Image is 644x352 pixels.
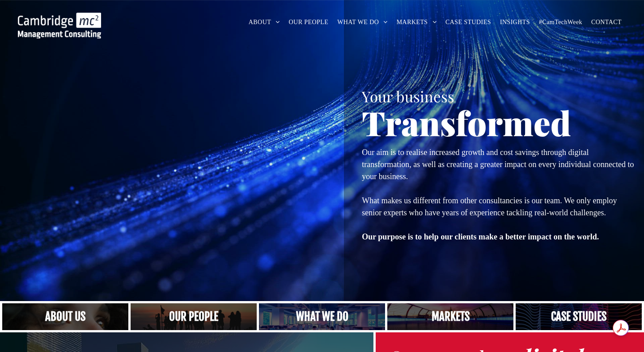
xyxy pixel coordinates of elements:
a: A crowd in silhouette at sunset, on a rise or lookout point [131,303,257,330]
a: MARKETS [392,15,441,29]
a: Close up of woman's face, centered on her eyes [2,303,128,330]
span: Your business [362,86,454,106]
a: #CamTechWeek [534,15,587,29]
a: OUR PEOPLE [284,15,333,29]
span: What makes us different from other consultancies is our team. We only employ senior experts who h... [362,196,617,217]
a: ABOUT [244,15,284,29]
a: A yoga teacher lifting his whole body off the ground in the peacock pose [259,303,385,330]
a: INSIGHTS [496,15,534,29]
strong: Our purpose is to help our clients make a better impact on the world. [362,232,599,241]
a: CASE STUDIES [441,15,496,29]
span: Transformed [362,100,571,145]
a: CONTACT [587,15,626,29]
span: Our aim is to realise increased growth and cost savings through digital transformation, as well a... [362,148,634,181]
a: WHAT WE DO [333,15,392,29]
img: Cambridge MC Logo [18,13,101,38]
